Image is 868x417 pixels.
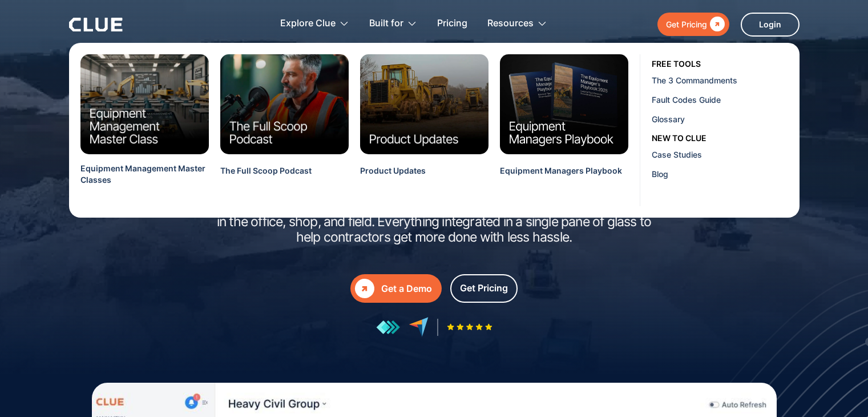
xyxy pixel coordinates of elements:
a: Fault Codes Guide [652,90,796,109]
div: Equipment Management Master Classes [80,163,209,186]
div: Blog [652,168,791,180]
div: Resources [487,6,534,42]
a: The Full Scoop Podcast [220,165,312,191]
div: Get Pricing [460,281,508,295]
div: Fault Codes Guide [652,94,791,106]
img: Equipment Managers Playbook [500,54,628,154]
div: Get a Demo [381,282,432,296]
div: The 3 Commandments [652,74,791,86]
div: The Full Scoop Podcast [220,165,312,177]
a: Equipment Management Master Classes [80,163,209,201]
div: Case Studies [652,149,791,161]
a: Get Pricing [450,274,518,303]
nav: Resources [69,43,800,218]
a: Equipment Managers Playbook [500,165,622,191]
h2: is a powerful and flexible construction equipment management software in the office, shop, and fi... [206,198,663,246]
img: reviews at capterra [409,317,429,337]
div:  [707,17,725,31]
div: Explore Clue [280,6,336,42]
a: Get a Demo [350,274,442,303]
div: Built for [369,6,403,42]
div: free tools [652,58,701,70]
div:  [355,279,374,298]
a: Login [741,13,800,37]
a: Pricing [437,6,467,42]
div: Equipment Managers Playbook [500,165,622,177]
a: Glossary [652,109,796,129]
img: Equipment Management MasterClasses [80,54,209,154]
div: Glossary [652,113,791,125]
img: Five-star rating icon [447,323,492,331]
img: reviews at getapp [376,320,400,335]
div: Product Updates [360,165,426,177]
div: Explore Clue [280,6,349,42]
a: Get Pricing [657,13,729,36]
a: Blog [652,164,796,183]
a: The 3 Commandments [652,70,796,90]
img: Clue Product Updates [360,54,488,154]
div: New to clue [652,132,706,145]
div: Resources [487,6,547,42]
div: Built for [369,6,417,42]
a: Case Studies [652,145,796,164]
div: Get Pricing [666,17,707,31]
img: Clue Full Scoop Podcast [220,54,349,154]
a: Product Updates [360,165,426,191]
